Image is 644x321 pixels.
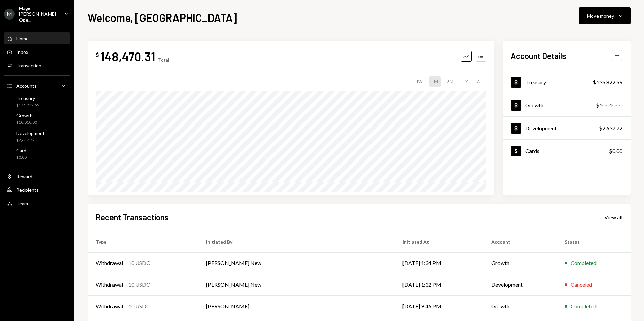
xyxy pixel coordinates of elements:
[474,76,486,87] div: ALL
[96,212,168,223] h2: Recent Transactions
[571,259,597,267] div: Completed
[16,130,45,136] div: Development
[593,78,622,86] div: $135,822.59
[4,59,70,71] a: Transactions
[445,76,456,87] div: 3M
[503,71,631,94] a: Treasury$135,822.59
[16,120,37,126] div: $10,010.00
[525,79,546,85] div: Treasury
[596,101,622,109] div: $10,010.00
[16,174,35,179] div: Rewards
[394,274,484,295] td: [DATE] 1:32 PM
[483,231,556,252] th: Account
[429,76,441,87] div: 1M
[198,252,394,274] td: [PERSON_NAME] New
[198,231,394,252] th: Initiated By
[128,302,150,310] div: 10 USDC
[96,302,123,310] div: Withdrawal
[16,83,37,89] div: Accounts
[16,49,28,55] div: Inbox
[16,137,45,143] div: $2,637.72
[483,252,556,274] td: Growth
[96,51,99,58] div: $
[503,94,631,116] a: Growth$10,010.00
[525,148,539,154] div: Cards
[88,231,198,252] th: Type
[394,231,484,252] th: Initiated At
[587,12,614,20] div: Move money
[511,50,566,61] h2: Account Details
[4,46,70,58] a: Inbox
[4,170,70,182] a: Rewards
[16,201,28,206] div: Team
[556,231,631,252] th: Status
[19,5,59,23] div: Magic [PERSON_NAME] Ope...
[394,295,484,317] td: [DATE] 9:46 PM
[198,295,394,317] td: [PERSON_NAME]
[604,214,622,221] div: View all
[198,274,394,295] td: [PERSON_NAME] New
[503,140,631,162] a: Cards$0.00
[96,281,123,289] div: Withdrawal
[4,128,70,144] a: Development$2,637.72
[525,125,557,131] div: Development
[16,63,44,68] div: Transactions
[460,76,470,87] div: 1Y
[4,184,70,196] a: Recipients
[88,11,237,24] h1: Welcome, [GEOGRAPHIC_DATA]
[579,7,631,24] button: Move money
[16,102,39,108] div: $135,822.59
[4,32,70,44] a: Home
[609,147,622,155] div: $0.00
[4,111,70,127] a: Growth$10,010.00
[413,76,425,87] div: 1W
[571,281,592,289] div: Canceled
[16,95,39,101] div: Treasury
[16,187,39,193] div: Recipients
[16,36,29,41] div: Home
[4,9,15,20] div: M
[503,117,631,139] a: Development$2,637.72
[571,302,597,310] div: Completed
[599,124,622,132] div: $2,637.72
[4,80,70,92] a: Accounts
[16,155,29,160] div: $0.00
[483,274,556,295] td: Development
[4,146,70,162] a: Cards$0.00
[128,259,150,267] div: 10 USDC
[4,93,70,109] a: Treasury$135,822.59
[100,49,155,64] div: 148,470.31
[394,252,484,274] td: [DATE] 1:34 PM
[96,259,123,267] div: Withdrawal
[483,295,556,317] td: Growth
[525,102,543,108] div: Growth
[158,57,169,63] div: Total
[604,213,622,221] a: View all
[128,281,150,289] div: 10 USDC
[16,148,29,153] div: Cards
[4,197,70,209] a: Team
[16,113,37,118] div: Growth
